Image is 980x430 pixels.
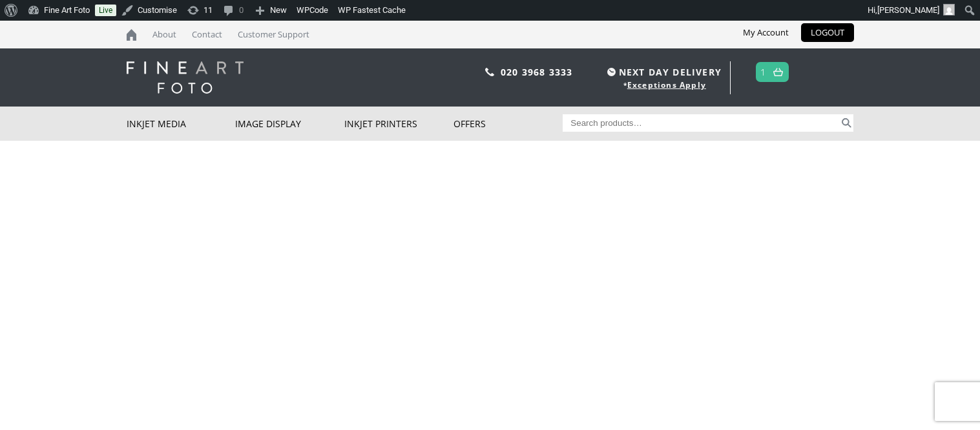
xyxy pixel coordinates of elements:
span: NEXT DAY DELIVERY [604,65,722,79]
a: About [146,21,183,48]
span: [PERSON_NAME] [877,5,939,15]
a: Live [95,5,116,16]
a: Inkjet Media [127,107,236,141]
img: phone.svg [485,68,494,76]
a: Inkjet Printers [344,107,454,141]
img: basket.svg [773,68,783,76]
img: previous arrow [10,271,30,291]
a: Contact [185,21,229,48]
a: 1 [760,63,766,81]
a: LOGOUT [801,23,854,42]
a: Image Display [235,107,344,141]
a: Offers [454,107,563,141]
img: logo-white.svg [127,61,244,94]
a: Exceptions Apply [627,79,706,90]
img: time.svg [607,68,616,76]
a: My Account [733,23,798,42]
button: Search [839,114,854,132]
a: Customer Support [231,21,316,48]
a: 020 3968 3333 [501,66,573,78]
img: next arrow [950,271,971,291]
input: Search products… [563,114,839,132]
